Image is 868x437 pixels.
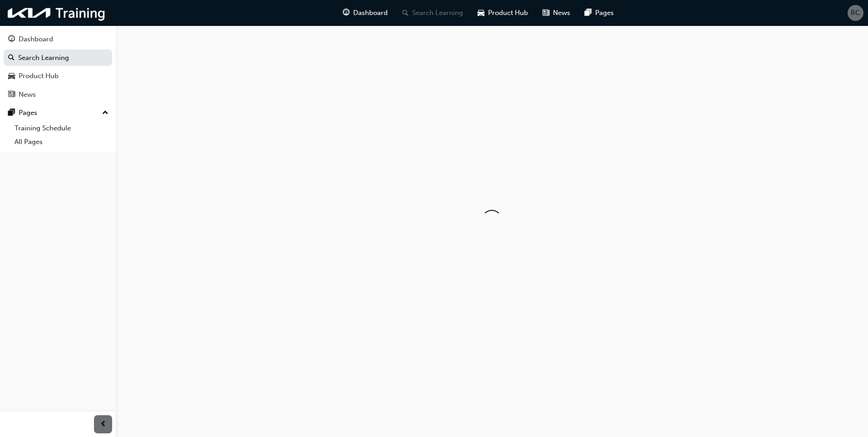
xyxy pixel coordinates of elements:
[535,4,577,22] a: news-iconNews
[412,8,463,18] span: Search Learning
[19,108,37,118] div: Pages
[11,135,112,149] a: All Pages
[4,86,112,103] a: News
[335,4,395,22] a: guage-iconDashboard
[478,7,484,19] span: car-icon
[343,7,350,19] span: guage-icon
[542,7,549,19] span: news-icon
[585,7,592,19] span: pages-icon
[4,104,112,121] button: Pages
[4,31,112,48] a: Dashboard
[8,72,15,80] span: car-icon
[19,89,36,100] div: News
[8,109,15,117] span: pages-icon
[470,4,535,22] a: car-iconProduct Hub
[8,91,15,99] span: news-icon
[4,68,112,84] a: Product Hub
[851,8,860,18] span: RC
[848,5,863,21] button: RC
[8,35,15,44] span: guage-icon
[353,8,388,18] span: Dashboard
[4,50,112,66] a: Search Learning
[595,8,614,18] span: Pages
[5,4,109,22] img: kia-training
[402,7,409,19] span: search-icon
[8,54,15,62] span: search-icon
[11,121,112,135] a: Training Schedule
[102,107,108,119] span: up-icon
[4,29,112,104] button: DashboardSearch LearningProduct HubNews
[19,71,59,81] div: Product Hub
[553,8,570,18] span: News
[395,4,470,22] a: search-iconSearch Learning
[577,4,621,22] a: pages-iconPages
[100,419,107,430] span: prev-icon
[488,8,528,18] span: Product Hub
[19,34,53,45] div: Dashboard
